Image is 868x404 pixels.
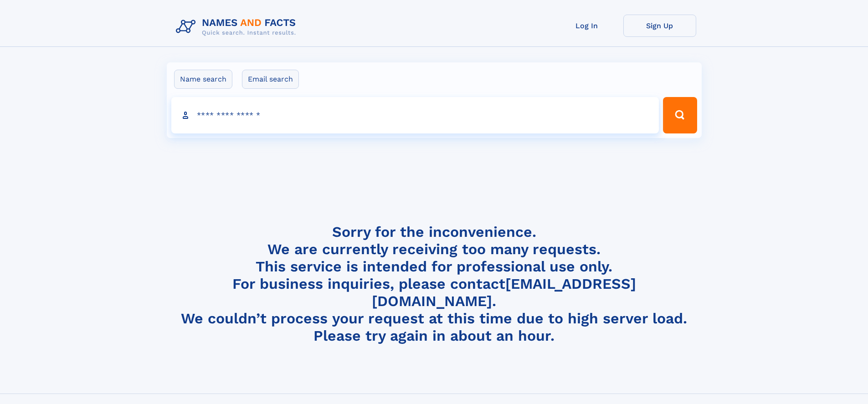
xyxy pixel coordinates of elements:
[174,70,232,89] label: Name search
[372,275,636,310] a: [EMAIL_ADDRESS][DOMAIN_NAME]
[172,223,696,345] h4: Sorry for the inconvenience. We are currently receiving too many requests. This service is intend...
[172,15,303,39] img: Logo Names and Facts
[550,15,623,37] a: Log In
[663,97,697,133] button: Search Button
[171,97,659,133] input: search input
[623,15,696,37] a: Sign Up
[242,70,299,89] label: Email search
